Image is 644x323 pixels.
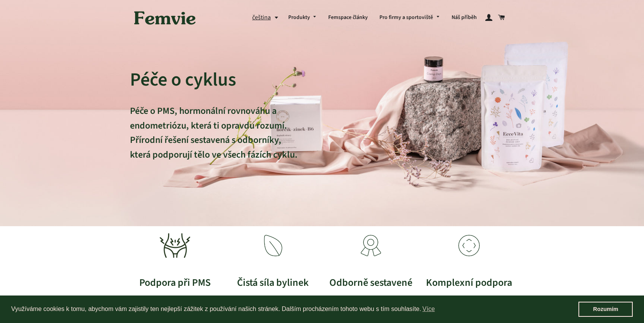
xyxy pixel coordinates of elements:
[282,8,323,28] a: Produkty
[578,302,633,317] a: dismiss cookie message
[130,6,200,30] img: Femvie
[446,8,483,28] a: Náš příběh
[322,8,374,28] a: Femspace články
[228,276,319,290] h3: Čistá síla bylinek
[130,68,303,91] h2: Péče o cyklus
[421,303,436,315] a: learn more about cookies
[252,12,282,23] button: čeština
[374,8,446,28] a: Pro firmy a sportoviště
[326,276,416,290] h3: Odborně sestavené
[11,303,578,315] span: Využíváme cookies k tomu, abychom vám zajistily ten nejlepší zážitek z používání našich stránek. ...
[424,276,514,290] h3: Komplexní podpora
[130,104,303,177] p: Péče o PMS, hormonální rovnováhu a endometriózu, která ti opravdu rozumí. Přírodní řešení sestave...
[130,276,220,290] h3: Podpora při PMS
